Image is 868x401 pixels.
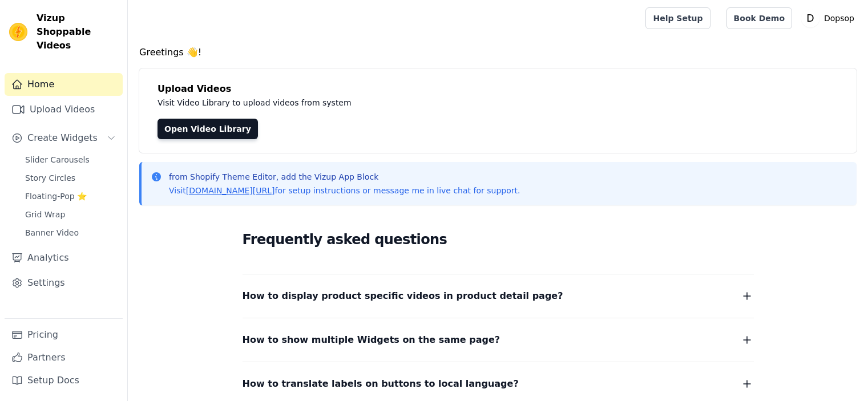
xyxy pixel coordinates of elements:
[25,209,65,220] span: Grid Wrap
[5,127,123,149] button: Create Widgets
[25,191,87,202] span: Floating-Pop ⭐
[243,376,754,392] button: How to translate labels on buttons to local language?
[5,272,123,294] a: Settings
[801,8,859,29] button: D Dopsop
[5,346,123,369] a: Partners
[806,13,814,24] text: D
[18,152,123,168] a: Slider Carousels
[819,8,859,29] p: Dopsop
[5,246,123,269] a: Analytics
[726,7,792,29] a: Book Demo
[9,23,27,41] img: Vizup
[25,172,75,184] span: Story Circles
[243,288,563,304] span: How to display product specific videos in product detail page?
[18,206,123,222] a: Grid Wrap
[5,369,123,392] a: Setup Docs
[645,7,710,29] a: Help Setup
[5,73,123,96] a: Home
[5,323,123,346] a: Pricing
[186,186,275,195] a: [DOMAIN_NAME][URL]
[243,332,754,348] button: How to show multiple Widgets on the same page?
[158,96,669,110] p: Visit Video Library to upload videos from system
[18,225,123,241] a: Banner Video
[158,119,258,139] a: Open Video Library
[25,154,90,165] span: Slider Carousels
[243,228,754,251] h2: Frequently asked questions
[5,98,123,121] a: Upload Videos
[243,332,500,348] span: How to show multiple Widgets on the same page?
[18,188,123,204] a: Floating-Pop ⭐
[243,376,519,392] span: How to translate labels on buttons to local language?
[27,131,98,145] span: Create Widgets
[25,227,79,238] span: Banner Video
[169,185,520,196] p: Visit for setup instructions or message me in live chat for support.
[158,82,838,96] h4: Upload Videos
[37,11,118,52] span: Vizup Shoppable Videos
[139,46,857,59] h4: Greetings 👋!
[169,171,520,183] p: from Shopify Theme Editor, add the Vizup App Block
[243,288,754,304] button: How to display product specific videos in product detail page?
[18,170,123,186] a: Story Circles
